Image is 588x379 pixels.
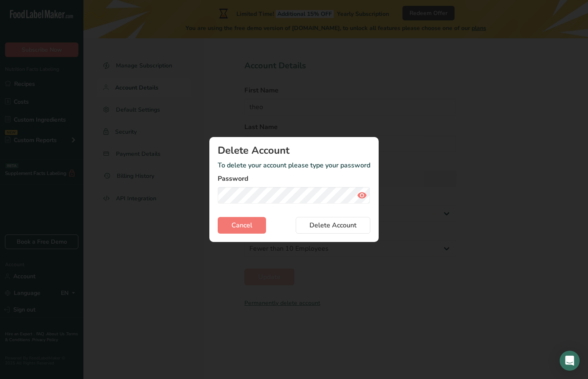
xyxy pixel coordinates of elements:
span: Delete Account [309,220,357,230]
p: To delete your account please type your password [218,160,370,170]
button: Cancel [218,217,266,234]
label: Password [218,174,370,184]
span: Cancel [231,220,252,230]
button: Delete Account [296,217,370,234]
h1: Delete Account [218,145,370,155]
div: Open Intercom Messenger [560,351,580,371]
